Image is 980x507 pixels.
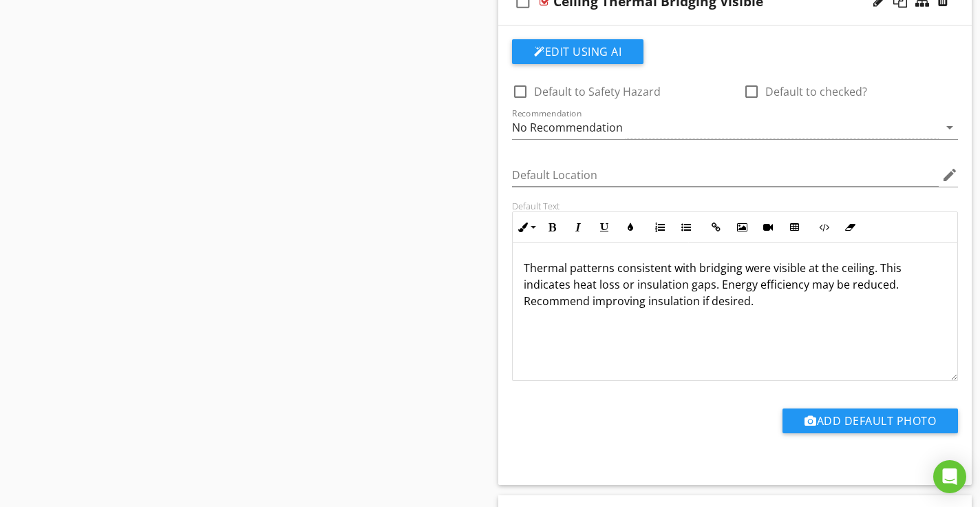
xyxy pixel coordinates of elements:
[512,121,623,134] div: No Recommendation
[781,214,807,240] button: Insert Table
[765,85,867,99] label: Default to checked?
[534,85,661,99] label: Default to Safety Hazard
[539,214,565,240] button: Bold (⌘B)
[524,260,946,309] p: Thermal patterns consistent with bridging were visible at the ceiling. This indicates heat loss o...
[941,167,958,183] i: edit
[933,460,966,493] div: Open Intercom Messenger
[673,214,699,240] button: Unordered List
[512,200,958,211] div: Default Text
[591,214,617,240] button: Underline (⌘U)
[565,214,591,240] button: Italic (⌘I)
[755,214,781,240] button: Insert Video
[811,214,837,240] button: Code View
[729,214,755,240] button: Insert Image (⌘P)
[703,214,729,240] button: Insert Link (⌘K)
[513,214,539,240] button: Inline Style
[941,119,958,136] i: arrow_drop_down
[512,164,939,187] input: Default Location
[617,214,643,240] button: Colors
[782,408,958,433] button: Add Default Photo
[647,214,673,240] button: Ordered List
[512,39,643,64] button: Edit Using AI
[837,214,863,240] button: Clear Formatting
